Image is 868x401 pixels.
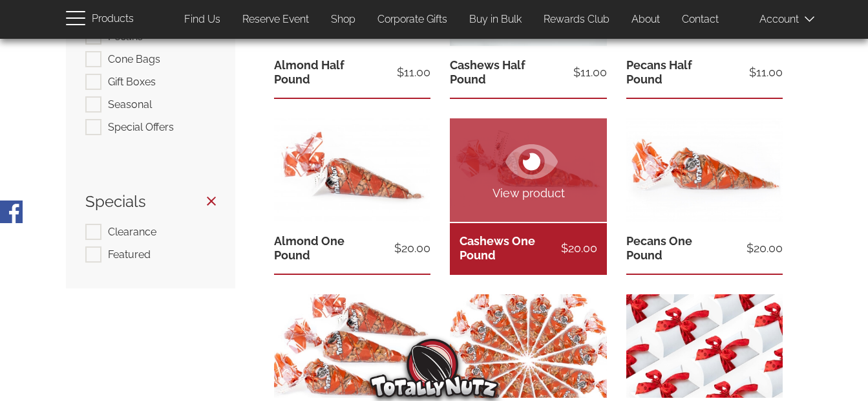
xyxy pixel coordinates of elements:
a: Buy in Bulk [460,7,531,32]
img: Multi Pack poly bags [450,294,606,399]
a: Cashews One Pound [460,234,535,262]
a: Find Us [175,7,230,32]
a: About [622,7,670,32]
img: one 8 oz bag of each nut: Almonds, cashews, and pecans [274,294,430,399]
img: Totally Nutz Logo [370,339,499,398]
a: Rewards Club [534,7,619,32]
span: View product [450,185,606,202]
a: Corporate Gifts [368,7,457,32]
span: Clearance [108,226,156,238]
a: Almond One Pound [274,234,344,262]
span: Cone Bags [108,53,160,65]
span: Gift Boxes [108,76,156,88]
img: 1 pound of freshly roasted cinnamon glazed pecans in a totally nutz poly bag [626,118,783,223]
span: Seasonal [108,98,152,111]
span: Featured [108,248,151,261]
a: Reserve Event [233,7,319,32]
span: Special Offers [108,121,174,133]
h3: Specials [85,193,217,210]
a: Almond Half Pound [274,58,344,86]
a: Shop [321,7,365,32]
a: View product [450,118,606,222]
img: one pound of cinnamon-sugar glazed almonds inside a red and clear Totally Nutz poly bag [274,118,430,222]
a: Contact [672,7,728,32]
span: Products [92,10,134,28]
a: Pecans One Pound [626,234,692,262]
img: multi pack white pillow boxes [626,294,783,399]
a: Pecans Half Pound [626,58,692,86]
a: Cashews Half Pound [450,58,525,86]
